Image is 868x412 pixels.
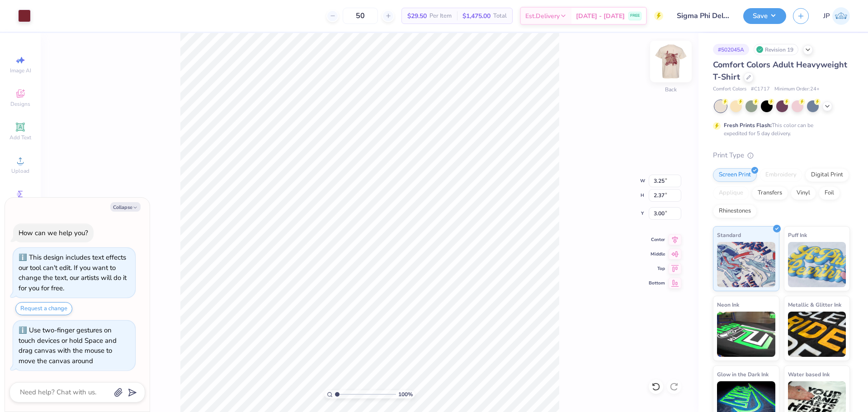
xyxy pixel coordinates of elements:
[19,326,117,365] div: Use two-finger gestures on touch devices or hold Space and drag canvas with the mouse to move the...
[713,44,749,55] div: # 502045A
[754,44,798,55] div: Revision 19
[670,7,736,25] input: Untitled Design
[649,280,665,286] span: Bottom
[743,8,786,24] button: Save
[774,85,820,93] span: Minimum Order: 24 +
[805,168,849,182] div: Digital Print
[724,121,835,137] div: This color can be expedited for 5 day delivery.
[752,186,788,200] div: Transfers
[653,43,689,80] img: Back
[649,265,665,272] span: Top
[791,186,816,200] div: Vinyl
[429,11,452,21] span: Per Item
[493,11,507,21] span: Total
[751,85,770,93] span: # C1717
[713,168,757,182] div: Screen Print
[407,11,427,21] span: $29.50
[398,390,413,398] span: 100 %
[9,134,31,141] span: Add Text
[10,100,30,108] span: Designs
[11,167,29,175] span: Upload
[713,204,757,218] div: Rhinestones
[788,312,846,357] img: Metallic & Glitter Ink
[19,228,88,237] div: How can we help you?
[819,186,840,200] div: Foil
[724,122,772,129] strong: Fresh Prints Flash:
[110,202,141,212] button: Collapse
[717,230,741,240] span: Standard
[713,186,749,200] div: Applique
[759,168,802,182] div: Embroidery
[788,230,807,240] span: Puff Ink
[717,300,739,309] span: Neon Ink
[665,85,677,94] div: Back
[823,7,850,25] a: JP
[343,8,378,24] input: – –
[788,242,846,287] img: Puff Ink
[649,237,665,243] span: Center
[462,11,491,21] span: $1,475.00
[713,59,847,82] span: Comfort Colors Adult Heavyweight T-Shirt
[832,7,850,25] img: John Paul Torres
[713,85,746,93] span: Comfort Colors
[823,11,830,21] span: JP
[713,150,850,161] div: Print Type
[717,312,775,357] img: Neon Ink
[649,251,665,257] span: Middle
[630,13,640,19] span: FREE
[10,67,31,74] span: Image AI
[19,253,127,293] div: This design includes text effects our tool can't edit. If you want to change the text, our artist...
[15,302,72,315] button: Request a change
[717,242,775,287] img: Standard
[788,369,830,379] span: Water based Ink
[717,369,769,379] span: Glow in the Dark Ink
[788,300,841,309] span: Metallic & Glitter Ink
[525,11,560,21] span: Est. Delivery
[576,11,625,21] span: [DATE] - [DATE]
